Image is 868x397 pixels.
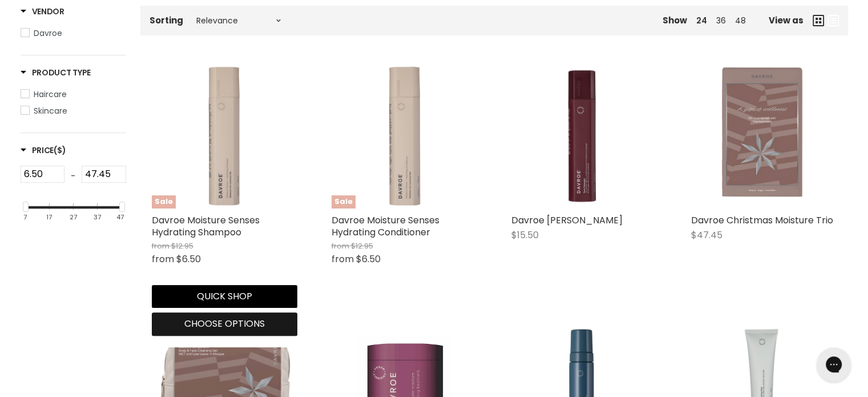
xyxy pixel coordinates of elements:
a: 24 [696,15,707,26]
a: Skincare [21,105,126,117]
span: Sale [332,195,356,208]
input: Max Price [82,166,126,183]
span: Skincare [34,105,67,117]
span: from [332,240,349,251]
div: - [64,166,82,186]
a: 48 [735,15,746,26]
div: 17 [46,214,52,221]
span: Price [21,145,66,156]
span: from [332,252,354,266]
button: Quick shop [152,285,297,308]
span: Choose options [184,317,265,330]
h3: Product Type [21,67,91,78]
a: Davroe [21,27,126,39]
span: $15.50 [511,228,539,242]
div: 27 [70,214,77,221]
span: from [152,240,169,251]
img: Davroe Moisture Senses Hydrating Conditioner [332,63,477,208]
a: Davroe Moisture Senses Hydrating ShampooSale [152,63,297,208]
a: 36 [716,15,726,26]
div: 47 [116,214,124,221]
span: $12.95 [171,240,193,251]
a: Davroe Christmas Moisture Trio [691,63,837,208]
span: $12.95 [351,240,373,251]
button: Choose options [152,312,297,335]
span: Show [663,14,687,26]
div: 37 [94,214,101,221]
a: Davroe [PERSON_NAME] [511,214,623,227]
a: Davroe Christmas Moisture Trio [691,214,833,227]
h3: Price($) [21,145,66,156]
a: Davroe Moisture Senses Hydrating Shampoo [152,214,260,239]
span: Haircare [34,89,67,100]
div: 7 [23,214,27,221]
h3: Vendor [21,6,64,17]
img: Davroe Moisture Senses Hydrating Shampoo [152,63,297,208]
span: Davroe [34,27,62,39]
span: $6.50 [176,252,201,266]
span: ($) [54,145,66,156]
img: Davroe Christmas Moisture Trio [715,63,812,208]
span: $6.50 [356,252,381,266]
label: Sorting [150,15,183,25]
a: Haircare [21,88,126,101]
a: Davroe Moisture Senses Hydrating ConditionerSale [332,63,477,208]
iframe: Gorgias live chat messenger [811,343,857,386]
span: from [152,252,174,266]
span: View as [769,15,804,25]
span: Sale [152,195,176,208]
input: Min Price [21,166,65,183]
img: Davroe Tame Detangler [511,63,657,208]
span: $47.45 [691,228,722,242]
a: Davroe Moisture Senses Hydrating Conditioner [332,214,439,239]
